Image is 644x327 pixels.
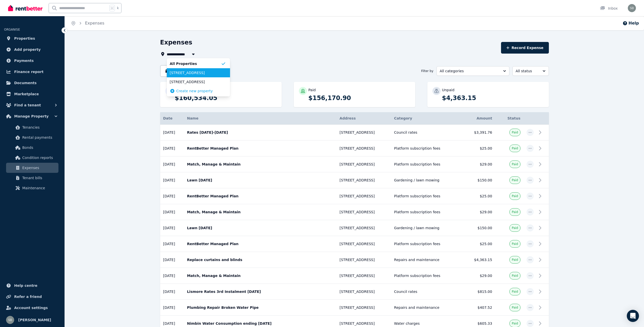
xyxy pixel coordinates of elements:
[308,94,410,102] p: $156,170.90
[460,125,495,141] td: $3,391.76
[460,172,495,188] td: $150.00
[337,156,391,172] td: [STREET_ADDRESS]
[391,252,460,268] td: Repairs and maintenance
[187,305,334,310] p: Plumbing Repair Broken Water Pipe
[22,185,56,191] span: Maintenance
[512,146,518,150] span: Paid
[170,79,221,84] span: [STREET_ADDRESS]
[512,290,518,294] span: Paid
[391,188,460,204] td: Platform subscription fees
[160,188,184,204] td: [DATE]
[512,258,518,262] span: Paid
[6,122,58,132] a: Tenancies
[442,87,454,92] p: Unpaid
[4,28,20,31] span: ORGANISE
[4,100,60,110] button: Find a tenant
[14,305,48,311] span: Account settings
[337,125,391,141] td: [STREET_ADDRESS]
[391,268,460,284] td: Platform subscription fees
[308,87,316,92] p: Paid
[4,67,60,77] a: Finance report
[6,316,14,324] img: Sally Bowers
[14,35,35,41] span: Properties
[160,141,184,156] td: [DATE]
[187,289,334,294] p: Lismore Rates 3rd Instalment [DATE]
[176,88,213,94] span: Create new property
[160,236,184,252] td: [DATE]
[337,300,391,316] td: [STREET_ADDRESS]
[442,94,544,102] p: $4,363.15
[512,162,518,166] span: Paid
[391,236,460,252] td: Platform subscription fees
[628,4,636,12] img: Sally Bowers
[4,33,60,43] a: Properties
[337,172,391,188] td: [STREET_ADDRESS]
[187,273,334,278] p: Match, Manage & Maintain
[627,310,639,322] div: Open Intercom Messenger
[391,204,460,220] td: Platform subscription fees
[460,268,495,284] td: $29.00
[391,125,460,141] td: Council rates
[501,42,549,54] button: Record Expense
[4,303,60,313] a: Account settings
[6,173,58,183] a: Tenant bills
[14,46,41,53] span: Add property
[14,294,42,300] span: Refer a friend
[437,66,509,76] button: All categories
[4,281,60,291] a: Help centre
[495,112,524,125] th: Status
[160,112,184,125] th: Date
[22,175,56,181] span: Tenant bills
[22,165,56,171] span: Expenses
[187,257,334,262] p: Replace curtains and blinds
[187,178,334,183] p: Lawn [DATE]
[460,236,495,252] td: $25.00
[6,143,58,153] a: Bonds
[4,111,60,121] button: Manage Property
[337,220,391,236] td: [STREET_ADDRESS]
[337,236,391,252] td: [STREET_ADDRESS]
[460,220,495,236] td: $150.00
[337,268,391,284] td: [STREET_ADDRESS]
[14,91,39,97] span: Marketplace
[391,156,460,172] td: Platform subscription fees
[187,241,334,246] p: RentBetter Managed Plan
[337,188,391,204] td: [STREET_ADDRESS]
[512,226,518,230] span: Paid
[460,300,495,316] td: $407.52
[65,16,110,30] nav: Breadcrumb
[460,188,495,204] td: $25.00
[22,124,56,130] span: Tenancies
[4,44,60,55] a: Add property
[512,130,518,134] span: Paid
[337,141,391,156] td: [STREET_ADDRESS]
[512,178,518,182] span: Paid
[6,183,58,193] a: Maintenance
[460,284,495,300] td: $815.00
[187,194,334,199] p: RentBetter Managed Plan
[460,156,495,172] td: $29.00
[170,61,221,66] span: All Properties
[160,38,192,46] h1: Expenses
[18,317,51,323] span: [PERSON_NAME]
[516,68,538,74] span: All status
[6,153,58,163] a: Condition reports
[421,69,433,73] span: Filter by
[22,155,56,161] span: Condition reports
[184,112,337,125] th: Name
[460,252,495,268] td: $4,363.15
[512,66,549,76] button: All status
[6,132,58,143] a: Rental payments
[22,134,56,141] span: Rental payments
[337,284,391,300] td: [STREET_ADDRESS]
[391,141,460,156] td: Platform subscription fees
[160,65,194,77] button: Date filter
[391,220,460,236] td: Gardening / lawn mowing
[4,56,60,66] a: Payments
[14,113,49,119] span: Manage Property
[85,21,104,26] a: Expenses
[512,306,518,310] span: Paid
[512,194,518,198] span: Paid
[6,163,58,173] a: Expenses
[4,292,60,302] a: Refer a friend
